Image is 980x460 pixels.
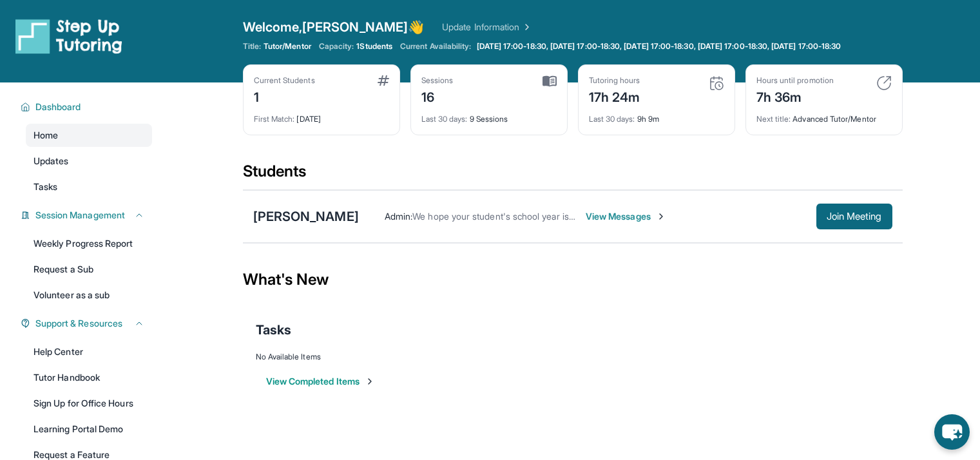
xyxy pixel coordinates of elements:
div: 1 [254,86,315,106]
div: [DATE] [254,106,389,124]
span: Admin : [385,211,412,222]
a: Tutor Handbook [26,366,152,389]
a: Learning Portal Demo [26,417,152,441]
span: Tutor/Mentor [264,41,311,52]
div: Current Students [254,75,315,86]
a: Updates [26,149,152,173]
a: Home [26,124,152,147]
div: 16 [421,86,454,106]
span: Next title : [756,114,791,124]
a: Request a Sub [26,258,152,281]
span: [DATE] 17:00-18:30, [DATE] 17:00-18:30, [DATE] 17:00-18:30, [DATE] 17:00-18:30, [DATE] 17:00-18:30 [477,41,841,52]
img: card [378,75,389,86]
span: Home [34,129,58,142]
button: View Completed Items [266,375,375,388]
div: Tutoring hours [589,75,640,86]
img: card [709,75,724,91]
span: Title: [243,41,261,52]
a: Help Center [26,340,152,363]
div: Students [243,161,903,189]
span: First Match : [254,114,295,124]
div: Sessions [421,75,454,86]
button: Support & Resources [30,317,144,330]
img: Chevron Right [519,21,532,34]
div: 9 Sessions [421,106,557,124]
span: Updates [34,155,69,168]
div: 9h 9m [589,106,724,124]
span: Last 30 days : [421,114,468,124]
span: Session Management [35,209,125,222]
a: Sign Up for Office Hours [26,392,152,415]
span: Tasks [256,321,291,339]
span: 1 Students [356,41,392,52]
span: Welcome, [PERSON_NAME] 👋 [243,18,425,36]
span: Dashboard [35,101,81,113]
button: Session Management [30,209,144,222]
span: Last 30 days : [589,114,635,124]
img: logo [15,18,122,54]
span: Support & Resources [35,317,122,330]
div: Advanced Tutor/Mentor [756,106,892,124]
img: Chevron-Right [656,211,666,222]
span: View Messages [586,210,666,223]
div: What's New [243,251,903,308]
span: Capacity: [319,41,354,52]
div: [PERSON_NAME] [253,207,359,225]
a: Volunteer as a sub [26,283,152,307]
div: 7h 36m [756,86,834,106]
img: card [876,75,892,91]
button: chat-button [934,414,970,450]
img: card [543,75,557,87]
a: Tasks [26,175,152,198]
button: Dashboard [30,101,144,113]
span: Join Meeting [827,213,882,220]
span: Current Availability: [400,41,471,52]
a: Update Information [442,21,532,34]
div: Hours until promotion [756,75,834,86]
div: 17h 24m [589,86,640,106]
a: [DATE] 17:00-18:30, [DATE] 17:00-18:30, [DATE] 17:00-18:30, [DATE] 17:00-18:30, [DATE] 17:00-18:30 [474,41,844,52]
div: No Available Items [256,352,890,362]
span: Tasks [34,180,57,193]
button: Join Meeting [816,204,892,229]
a: Weekly Progress Report [26,232,152,255]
